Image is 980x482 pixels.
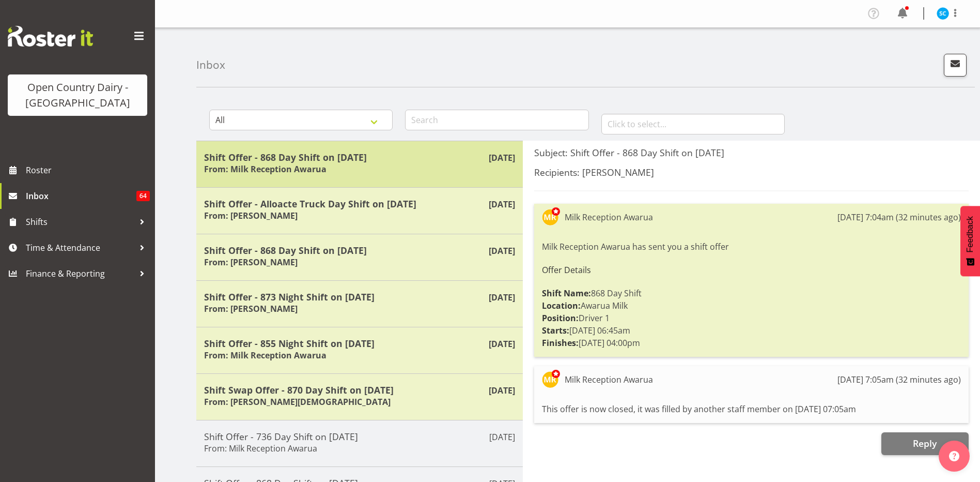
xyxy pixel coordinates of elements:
[960,206,980,276] button: Feedback - Show survey
[26,214,134,230] span: Shifts
[542,371,558,388] img: milk-reception-awarua7542.jpg
[204,291,515,303] h5: Shift Offer - 873 Night Shift on [DATE]
[601,114,785,134] input: Click to select...
[542,300,581,311] strong: Location:
[881,432,969,455] button: Reply
[949,451,959,461] img: help-xxl-2.png
[204,384,515,396] h5: Shift Swap Offer - 870 Day Shift on [DATE]
[204,164,326,174] h6: From: Milk Reception Awarua
[26,266,134,281] span: Finance & Reporting
[542,238,961,352] div: Milk Reception Awarua has sent you a shift offer 868 Day Shift Awarua Milk Driver 1 [DATE] 06:45a...
[204,338,515,349] h5: Shift Offer - 855 Night Shift on [DATE]
[966,216,975,252] span: Feedback
[136,191,150,201] span: 64
[489,245,515,257] p: [DATE]
[542,312,579,324] strong: Position:
[26,162,150,178] span: Roster
[837,373,961,386] div: [DATE] 7:05am (32 minutes ago)
[26,188,136,204] span: Inbox
[196,59,225,71] h4: Inbox
[534,167,969,178] h5: Recipients: [PERSON_NAME]
[542,325,569,336] strong: Starts:
[542,288,591,299] strong: Shift Name:
[204,210,298,221] h6: From: [PERSON_NAME]
[542,265,961,275] h6: Offer Details
[937,7,949,20] img: stuart-craig9761.jpg
[204,304,298,314] h6: From: [PERSON_NAME]
[8,26,93,47] img: Rosterit website logo
[542,400,961,418] div: This offer is now closed, it was filled by another staff member on [DATE] 07:05am
[565,211,653,223] div: Milk Reception Awarua
[204,443,317,454] h6: From: Milk Reception Awarua
[405,110,588,130] input: Search
[534,147,969,158] h5: Subject: Shift Offer - 868 Day Shift on [DATE]
[204,257,298,267] h6: From: [PERSON_NAME]
[204,397,391,407] h6: From: [PERSON_NAME][DEMOGRAPHIC_DATA]
[204,152,515,163] h5: Shift Offer - 868 Day Shift on [DATE]
[489,152,515,164] p: [DATE]
[26,240,134,255] span: Time & Attendance
[837,211,961,223] div: [DATE] 7:04am (32 minutes ago)
[489,198,515,210] p: [DATE]
[542,337,579,349] strong: Finishes:
[489,291,515,304] p: [DATE]
[18,80,137,111] div: Open Country Dairy - [GEOGRAPHIC_DATA]
[489,431,515,443] p: [DATE]
[204,350,326,360] h6: From: Milk Reception Awarua
[204,431,515,442] h5: Shift Offer - 736 Day Shift on [DATE]
[489,384,515,397] p: [DATE]
[913,437,937,449] span: Reply
[204,198,515,209] h5: Shift Offer - Alloacte Truck Day Shift on [DATE]
[489,338,515,350] p: [DATE]
[565,373,653,386] div: Milk Reception Awarua
[204,245,515,256] h5: Shift Offer - 868 Day Shift on [DATE]
[542,209,558,225] img: milk-reception-awarua7542.jpg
